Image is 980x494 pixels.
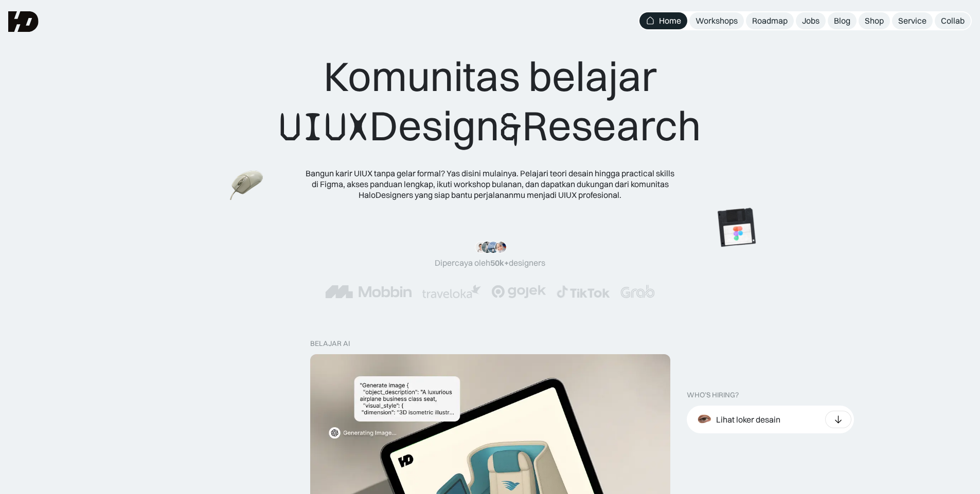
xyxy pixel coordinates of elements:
[279,51,701,152] div: Komunitas belajar Design Research
[639,12,687,29] a: Home
[752,15,788,26] div: Roadmap
[659,15,681,26] div: Home
[796,12,826,29] a: Jobs
[935,12,971,29] a: Collab
[310,339,350,348] div: belajar ai
[279,102,369,152] span: UIUX
[687,391,739,399] div: WHO’S HIRING?
[828,12,857,29] a: Blog
[689,12,744,29] a: Workshops
[892,12,933,29] a: Service
[746,12,794,29] a: Roadmap
[716,414,780,425] div: Lihat loker desain
[305,168,675,200] div: Bangun karir UIUX tanpa gelar formal? Yas disini mulainya. Pelajari teori desain hingga practical...
[696,15,738,26] div: Workshops
[941,15,965,26] div: Collab
[865,15,884,26] div: Shop
[500,102,522,152] span: &
[490,258,509,268] span: 50k+
[834,15,850,26] div: Blog
[859,12,890,29] a: Shop
[802,15,819,26] div: Jobs
[898,15,926,26] div: Service
[435,258,545,268] div: Dipercaya oleh designers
